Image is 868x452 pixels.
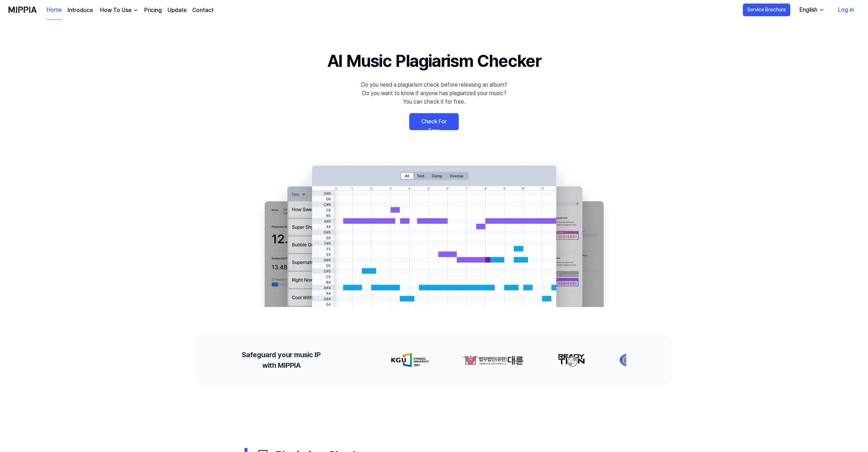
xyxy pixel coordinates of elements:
[250,158,618,307] img: main Image
[99,6,139,15] button: How To Use
[552,353,580,367] img: partner-logo-2
[614,353,635,367] img: partner-logo-3
[144,6,162,15] a: Pricing
[798,6,819,14] div: English
[242,349,321,371] h2: Safeguard your music IP with MIPPIA
[794,3,829,17] button: English
[68,6,93,15] a: Introduce
[99,6,133,15] div: How To Use
[327,48,541,74] h1: AI Music Plagiarism Checker
[133,7,139,13] img: down
[743,4,790,16] button: Service Brochure
[192,6,213,15] a: Contact
[168,6,187,15] a: Update
[47,0,62,20] a: Home
[361,81,507,106] div: Do you need a plagiarism check before releasing an album? Do you want to know if anyone has plagi...
[409,113,459,130] a: Check For Free
[457,353,518,367] img: partner-logo-1
[386,353,423,367] img: partner-logo-0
